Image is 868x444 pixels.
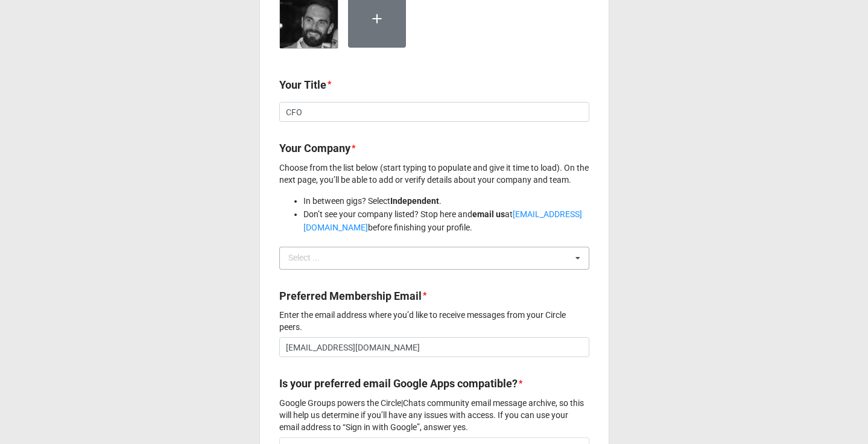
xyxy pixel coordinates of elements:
[303,194,589,208] li: In between gigs? Select .
[390,196,439,206] strong: Independent
[472,209,505,219] strong: email us
[279,288,422,305] label: Preferred Membership Email
[279,140,350,157] label: Your Company
[303,208,589,234] li: Don’t see your company listed? Stop here and at before finishing your profile.
[303,209,582,232] a: [EMAIL_ADDRESS][DOMAIN_NAME]
[279,375,518,392] label: Is your preferred email Google Apps compatible?
[285,251,337,265] div: Select ...
[279,162,589,186] p: Choose from the list below (start typing to populate and give it time to load). On the next page,...
[279,309,589,333] p: Enter the email address where you’d like to receive messages from your Circle peers.
[279,77,326,94] label: Your Title
[279,397,589,433] p: Google Groups powers the Circle|Chats community email message archive, so this will help us deter...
